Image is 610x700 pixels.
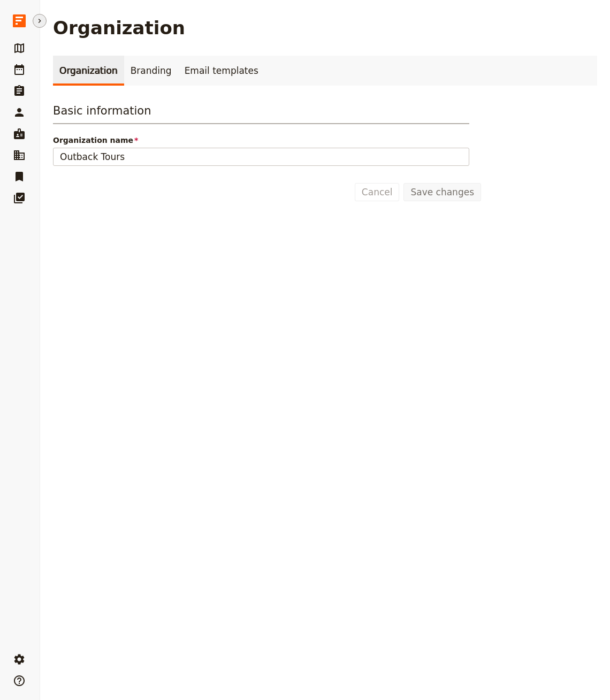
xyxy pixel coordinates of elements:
h3: Basic information [53,103,469,124]
button: Cancel [355,183,400,201]
button: Hide menu [33,14,47,28]
button: Save changes [403,183,481,201]
a: Email templates [178,56,265,86]
input: Organization name [53,148,469,166]
span: Organization name [53,135,469,146]
a: Organization [53,56,124,86]
h1: Organization [53,17,185,39]
a: Branding [124,56,178,86]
